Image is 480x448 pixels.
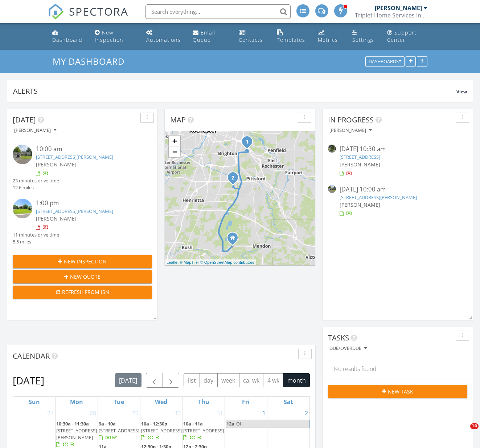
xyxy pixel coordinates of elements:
button: [DATE] [115,373,141,387]
div: 1:00 pm [36,199,140,208]
span: New Quote [70,273,100,280]
a: [STREET_ADDRESS][PERSON_NAME] [36,154,113,160]
div: | [165,259,256,266]
span: [PERSON_NAME] [36,215,77,222]
a: Go to July 31, 2025 [215,407,225,419]
div: No results found [328,359,467,379]
div: 10:00 am [36,145,140,154]
div: 12.6 miles [13,184,59,191]
a: 9a - 10a [STREET_ADDRESS] [99,420,139,443]
div: 5.5 miles [13,238,59,245]
button: cal wk [239,373,264,387]
h2: [DATE] [13,373,44,388]
iframe: Intercom live chat [455,423,473,441]
a: Support Center [384,26,431,47]
a: Go to August 1, 2025 [261,407,267,419]
div: [DATE] 10:00 am [340,185,456,194]
div: Support Center [387,29,417,43]
a: Friday [241,397,251,407]
a: Saturday [282,397,295,407]
a: [DATE] 10:30 am [STREET_ADDRESS] [PERSON_NAME] [328,145,467,177]
img: streetview [328,185,336,193]
span: 10 [470,423,479,429]
a: Contacts [236,26,268,47]
div: Refresh from ISN [19,288,146,296]
span: [STREET_ADDRESS][PERSON_NAME] [56,427,97,441]
img: streetview [13,199,32,218]
button: [PERSON_NAME] [13,126,58,136]
span: 9a - 10a [99,420,116,427]
span: [PERSON_NAME] [340,161,380,168]
a: 10:00 am [STREET_ADDRESS][PERSON_NAME] [PERSON_NAME] 23 minutes drive time 12.6 miles [13,145,152,191]
span: [STREET_ADDRESS] [99,427,139,434]
span: 10:30a - 11:30a [56,420,89,427]
a: 10:30a - 11:30a [STREET_ADDRESS][PERSON_NAME] [56,420,97,448]
div: [PERSON_NAME] [329,128,372,133]
span: New Inspection [64,258,107,265]
a: Dashboard [49,26,86,47]
button: Previous month [146,373,163,388]
div: Dashboard [52,36,82,43]
a: Tuesday [112,397,126,407]
span: View [456,89,467,95]
div: Triplet Home Services Inc., dba Gold Shield Pro Services [355,12,427,19]
div: [DATE] 10:30 am [340,145,456,154]
a: Zoom in [169,136,180,146]
div: Dashboards [369,59,401,64]
div: Email Queue [193,29,215,43]
a: SPECTORA [48,10,128,25]
button: New Quote [13,270,152,283]
button: New Task [328,385,467,398]
a: 10a - 11a [STREET_ADDRESS] [183,420,224,443]
button: week [217,373,239,387]
a: © MapTiler [180,260,199,265]
a: Sunday [27,397,41,407]
a: Metrics [315,26,344,47]
span: In Progress [328,115,374,125]
a: 10a - 12:30p [STREET_ADDRESS] [141,420,182,441]
a: Wednesday [153,397,169,407]
i: 1 [246,140,249,145]
a: Templates [274,26,309,47]
a: Go to August 2, 2025 [303,407,309,419]
button: New Inspection [13,255,152,268]
i: 2 [231,175,234,181]
a: Leaflet [167,260,179,265]
a: Monday [69,397,85,407]
div: New Inspection [95,29,123,43]
button: month [283,373,310,387]
a: Zoom out [169,146,180,157]
span: 10a - 11a [183,420,203,427]
input: Search everything... [145,4,291,19]
img: streetview [328,145,336,153]
div: Due/Overdue [329,346,367,351]
span: SPECTORA [69,4,128,19]
a: 9a - 10a [STREET_ADDRESS] [99,420,139,441]
button: Refresh from ISN [13,286,152,299]
a: My Dashboard [53,55,131,67]
a: Settings [349,26,378,47]
span: [STREET_ADDRESS] [183,427,224,434]
span: [PERSON_NAME] [36,161,77,168]
button: 4 wk [263,373,283,387]
span: 12a [226,420,235,428]
span: [PERSON_NAME] [340,201,380,208]
span: 10a - 12:30p [141,420,167,427]
div: Settings [352,36,374,43]
a: [STREET_ADDRESS][PERSON_NAME] [36,208,113,214]
span: Tasks [328,333,349,343]
div: Automations [146,36,181,43]
span: Calendar [13,351,50,361]
div: 23 minutes drive time [13,177,59,184]
span: New Task [388,388,413,395]
span: Off [236,420,243,427]
div: Contacts [239,36,263,43]
a: 10a - 12:30p [STREET_ADDRESS] [141,420,182,443]
div: 1242 Pittsford Mendon Center Rd, Honeoye Falls NY 14472 [233,238,237,242]
a: New Inspection [92,26,138,47]
span: [DATE] [13,115,36,125]
a: Thursday [197,397,211,407]
a: Automations (Advanced) [143,26,184,47]
img: streetview [13,145,32,164]
a: © OpenStreetMap contributors [200,260,254,265]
